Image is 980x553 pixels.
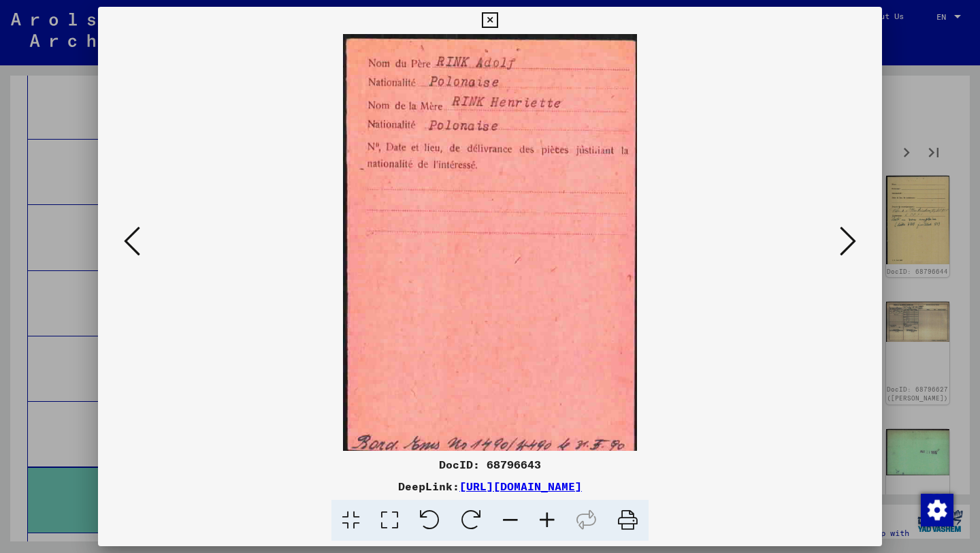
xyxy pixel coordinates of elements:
[98,478,882,494] div: DeepLink:
[920,493,953,526] div: Change consent
[459,479,582,493] a: [URL][DOMAIN_NAME]
[921,494,953,526] img: Change consent
[144,34,836,451] img: 002.jpg
[98,456,882,473] div: DocID: 68796643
